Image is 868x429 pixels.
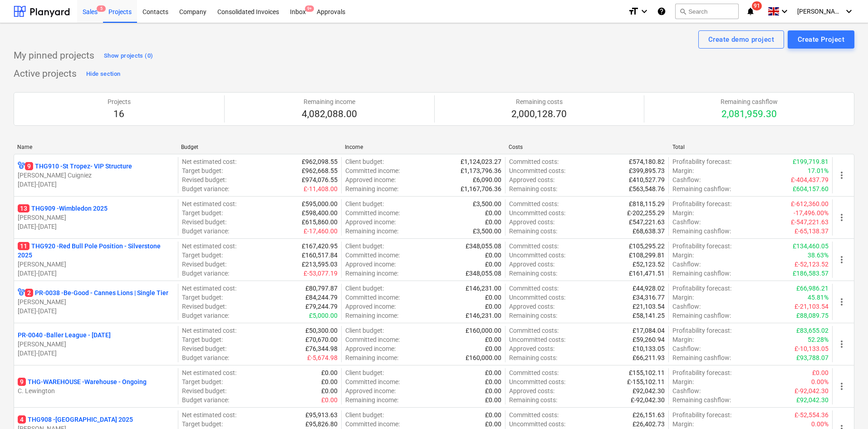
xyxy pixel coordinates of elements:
p: £0.00 [485,335,501,344]
p: £0.00 [485,208,501,217]
p: £348,055.08 [466,242,501,251]
p: Revised budget : [182,175,226,184]
p: Remaining costs : [509,311,557,320]
span: more_vert [836,212,847,223]
button: Search [675,4,739,19]
p: Remaining cashflow : [672,395,731,404]
p: Client budget : [345,326,384,335]
p: £-5,674.98 [307,353,338,362]
p: £615,860.00 [302,217,338,227]
span: 91 [752,1,762,10]
p: Approved income : [345,175,396,184]
p: Committed costs : [509,157,559,166]
span: 9 [25,162,33,170]
p: £0.00 [485,386,501,395]
div: Project has multi currencies enabled [18,288,25,297]
p: £-52,123.52 [794,260,829,269]
p: Remaining cashflow : [672,311,731,320]
i: format_size [628,6,639,17]
p: Uncommitted costs : [509,166,565,175]
p: £598,400.00 [302,208,338,217]
iframe: Chat Widget [823,385,868,429]
button: Create Project [788,30,854,49]
p: Remaining income : [345,311,398,320]
div: Total [672,144,829,150]
p: 0.00% [811,419,829,429]
p: Approved income : [345,386,396,395]
p: Cashflow : [672,260,701,269]
span: [PERSON_NAME] [797,8,843,15]
p: Budget variance : [182,184,229,193]
p: Uncommitted costs : [509,335,565,344]
p: £-21,103.54 [794,302,829,311]
p: £818,115.29 [629,199,665,208]
p: £76,344.98 [305,344,338,353]
p: Approved costs : [509,260,554,269]
p: Margin : [672,251,694,260]
p: £595,000.00 [302,199,338,208]
p: £70,670.00 [305,335,338,344]
p: £108,299.81 [629,251,665,260]
p: [DATE] - [DATE] [18,269,174,278]
p: Client budget : [345,368,384,377]
p: Committed costs : [509,242,559,251]
div: Name [17,144,174,150]
span: 9+ [305,5,314,12]
div: Hide section [86,69,120,79]
div: 11THG920 -Red Bull Pole Position - Silverstone 2025[PERSON_NAME][DATE]-[DATE] [18,242,174,278]
button: Hide section [84,67,123,81]
p: £0.00 [485,410,501,419]
p: Committed costs : [509,326,559,335]
p: Net estimated cost : [182,326,236,335]
p: [DATE] - [DATE] [18,306,174,316]
p: £92,042.30 [633,386,665,395]
p: £574,180.82 [629,157,665,166]
p: Net estimated cost : [182,410,236,419]
p: £80,797.87 [305,284,338,293]
p: £134,460.05 [793,242,829,251]
i: notifications [746,6,755,17]
span: 5 [97,5,106,12]
p: 45.81% [808,293,829,302]
p: [PERSON_NAME] Cuigniez [18,171,174,180]
p: Profitability forecast : [672,242,731,251]
p: Profitability forecast : [672,326,731,335]
p: THG908 - [GEOGRAPHIC_DATA] 2025 [18,415,133,424]
p: £-202,255.29 [627,208,665,217]
p: £1,167,706.36 [461,184,501,193]
p: £10,133.05 [633,344,665,353]
p: Cashflow : [672,344,701,353]
p: Cashflow : [672,302,701,311]
div: Create Project [798,34,844,45]
p: Remaining income : [345,269,398,278]
p: Cashflow : [672,175,701,184]
p: Uncommitted costs : [509,251,565,260]
p: £0.00 [485,217,501,227]
p: £-11,408.00 [304,184,338,193]
p: Remaining cashflow : [672,269,731,278]
p: £160,000.00 [466,326,501,335]
p: £0.00 [812,368,829,377]
p: Client budget : [345,242,384,251]
span: search [679,8,687,15]
p: 0.00% [811,377,829,386]
p: [DATE] - [DATE] [18,222,174,231]
p: £0.00 [485,395,501,404]
p: £160,517.84 [302,251,338,260]
p: Revised budget : [182,344,226,353]
p: Budget variance : [182,395,229,404]
p: £66,211.93 [633,353,665,362]
p: £-404,437.79 [791,175,829,184]
i: Knowledge base [657,6,666,17]
p: Approved costs : [509,344,554,353]
i: keyboard_arrow_down [639,6,650,17]
p: Client budget : [345,410,384,419]
span: more_vert [836,296,847,307]
p: Target budget : [182,208,223,217]
p: £1,124,023.27 [461,157,501,166]
p: £0.00 [485,419,501,429]
p: £26,402.73 [633,419,665,429]
p: £0.00 [485,260,501,269]
div: Project has multi currencies enabled [18,162,25,171]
